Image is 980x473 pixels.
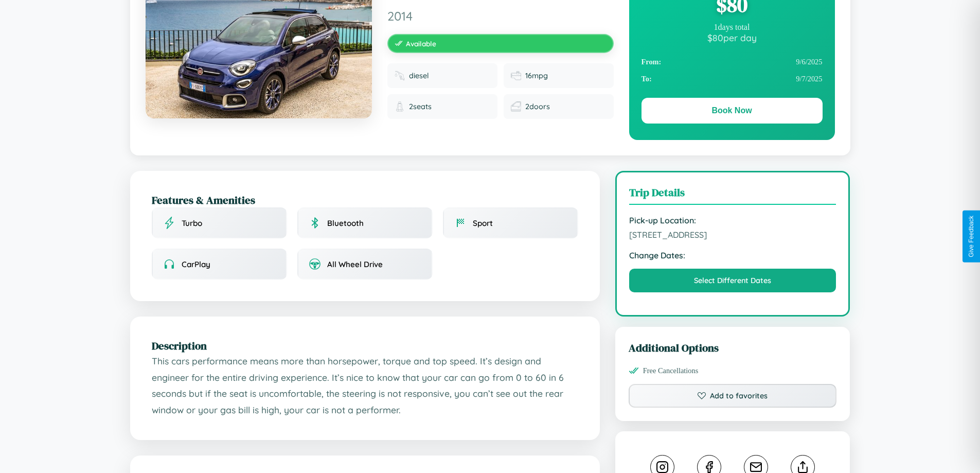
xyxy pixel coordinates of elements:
button: Select Different Dates [629,269,836,292]
button: Add to favorites [629,384,837,408]
div: 9 / 6 / 2025 [642,54,823,71]
span: 16 mpg [525,71,548,80]
img: Doors [511,101,521,112]
p: This cars performance means more than horsepower, torque and top speed. It’s design and engineer ... [152,353,578,418]
img: Fuel type [395,71,405,81]
span: CarPlay [182,259,210,269]
img: Fuel efficiency [511,71,521,81]
span: Available [406,39,436,48]
span: Turbo [182,218,202,228]
span: [STREET_ADDRESS] [629,230,836,240]
span: 2014 [387,8,614,24]
span: Sport [473,218,493,228]
strong: Change Dates: [629,250,836,260]
div: 1 days total [642,23,823,32]
span: 2 doors [525,102,550,111]
span: Free Cancellations [643,366,699,375]
h2: Features & Amenities [152,192,578,207]
img: Seats [395,101,405,112]
div: Give Feedback [968,216,975,257]
h3: Trip Details [629,185,836,205]
h2: Description [152,338,578,353]
div: $ 80 per day [642,32,823,43]
strong: To: [642,75,652,83]
span: Bluetooth [327,218,364,228]
span: diesel [409,71,429,80]
strong: Pick-up Location: [629,215,836,225]
h3: Additional Options [629,340,837,355]
div: 9 / 7 / 2025 [642,71,823,87]
span: 2 seats [409,102,432,111]
strong: From: [642,58,662,66]
button: Book Now [642,98,823,124]
span: All Wheel Drive [327,259,383,269]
